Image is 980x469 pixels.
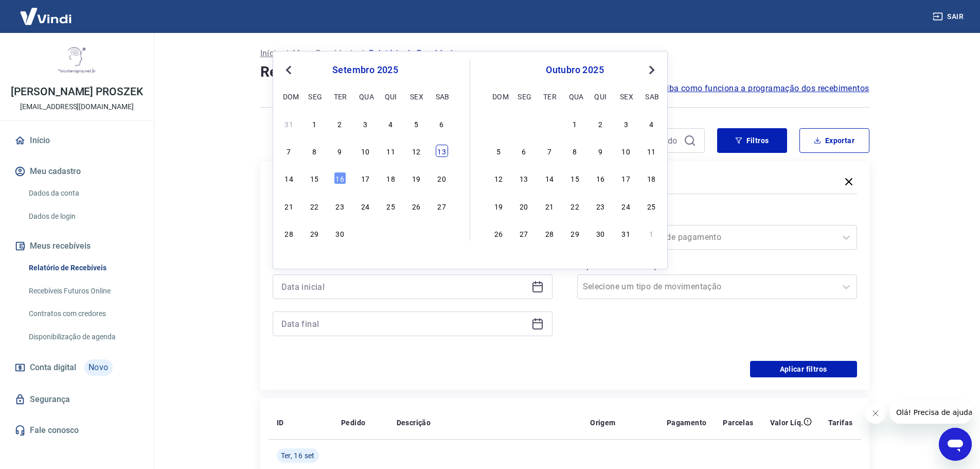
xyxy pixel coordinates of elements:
[518,145,530,157] div: Choose segunda-feira, 6 de outubro de 2025
[492,90,505,102] div: dom
[518,200,530,212] div: Choose segunda-feira, 20 de outubro de 2025
[645,117,657,130] div: Choose sábado, 4 de outubro de 2025
[491,64,659,76] div: outubro 2025
[281,316,527,332] input: Data final
[410,200,422,212] div: Choose sexta-feira, 26 de setembro de 2025
[436,90,448,102] div: sab
[308,200,320,212] div: Choose segunda-feira, 22 de setembro de 2025
[281,450,315,461] span: Ter, 16 set
[359,145,371,157] div: Choose quarta-feira, 10 de setembro de 2025
[569,227,581,239] div: Choose quarta-feira, 29 de outubro de 2025
[385,145,397,157] div: Choose quinta-feira, 11 de setembro de 2025
[260,47,281,60] a: Início
[6,7,86,15] span: Olá! Precisa de ajuda?
[282,64,295,76] button: Previous Month
[25,206,141,227] a: Dados de login
[543,90,556,102] div: ter
[492,145,505,157] div: Choose domingo, 5 de outubro de 2025
[334,145,346,157] div: Choose terça-feira, 9 de setembro de 2025
[645,145,657,157] div: Choose sábado, 11 de outubro de 2025
[359,117,371,130] div: Choose quarta-feira, 3 de setembro de 2025
[359,200,371,212] div: Choose quarta-feira, 24 de setembro de 2025
[620,227,632,239] div: Choose sexta-feira, 31 de outubro de 2025
[283,117,295,130] div: Choose domingo, 31 de agosto de 2025
[717,128,787,153] button: Filtros
[385,172,397,184] div: Choose quinta-feira, 18 de setembro de 2025
[12,129,141,152] a: Início
[667,418,707,428] p: Pagamento
[645,90,657,102] div: sab
[12,235,141,257] button: Meus recebíveis
[385,200,397,212] div: Choose quinta-feira, 25 de setembro de 2025
[620,117,632,130] div: Choose sexta-feira, 3 de outubro de 2025
[283,200,295,212] div: Choose domingo, 21 de setembro de 2025
[436,145,448,157] div: Choose sábado, 13 de setembro de 2025
[341,418,365,428] p: Pedido
[410,172,422,184] div: Choose sexta-feira, 19 de setembro de 2025
[657,82,869,95] a: Saiba como funciona a programação dos recebimentos
[281,64,449,76] div: setembro 2025
[334,90,346,102] div: ter
[12,388,141,411] a: Segurança
[492,227,505,239] div: Choose domingo, 26 de outubro de 2025
[939,428,972,461] iframe: Botão para abrir a janela de mensagens
[569,145,581,157] div: Choose quarta-feira, 8 de outubro de 2025
[492,117,505,130] div: Choose domingo, 28 de setembro de 2025
[11,86,143,97] p: [PERSON_NAME] PROSZEK
[579,260,855,272] label: Tipo de Movimentação
[799,128,869,153] button: Exportar
[12,1,79,32] img: Vindi
[30,360,76,375] span: Conta digital
[308,90,320,102] div: seg
[620,90,632,102] div: sex
[25,281,141,302] a: Recebíveis Futuros Online
[25,183,141,204] a: Dados da conta
[645,200,657,212] div: Choose sábado, 25 de outubro de 2025
[361,47,364,60] p: /
[283,145,295,157] div: Choose domingo, 7 de setembro de 2025
[931,7,968,26] button: Sair
[645,172,657,184] div: Choose sábado, 18 de outubro de 2025
[369,47,457,60] p: Relatório de Recebíveis
[890,401,972,424] iframe: Mensagem da empresa
[543,117,556,130] div: Choose terça-feira, 30 de setembro de 2025
[359,90,371,102] div: qua
[308,172,320,184] div: Choose segunda-feira, 15 de setembro de 2025
[283,227,295,239] div: Choose domingo, 28 de setembro de 2025
[828,418,853,428] p: Tarifas
[25,303,141,324] a: Contratos com credores
[359,172,371,184] div: Choose quarta-feira, 17 de setembro de 2025
[385,227,397,239] div: Choose quinta-feira, 2 de outubro de 2025
[308,145,320,157] div: Choose segunda-feira, 8 de setembro de 2025
[492,172,505,184] div: Choose domingo, 12 de outubro de 2025
[385,90,397,102] div: qui
[25,326,141,348] a: Disponibilização de agenda
[569,172,581,184] div: Choose quarta-feira, 15 de outubro de 2025
[723,418,753,428] p: Parcelas
[518,90,530,102] div: seg
[620,200,632,212] div: Choose sexta-feira, 24 de outubro de 2025
[277,418,284,428] p: ID
[569,117,581,130] div: Choose quarta-feira, 1 de outubro de 2025
[594,200,607,212] div: Choose quinta-feira, 23 de outubro de 2025
[293,47,357,60] a: Meus Recebíveis
[770,418,804,428] p: Valor Líq.
[359,227,371,239] div: Choose quarta-feira, 1 de outubro de 2025
[646,64,658,76] button: Next Month
[543,227,556,239] div: Choose terça-feira, 28 de outubro de 2025
[594,90,607,102] div: qui
[397,418,431,428] p: Descrição
[645,227,657,239] div: Choose sábado, 1 de novembro de 2025
[436,117,448,130] div: Choose sábado, 6 de setembro de 2025
[543,172,556,184] div: Choose terça-feira, 14 de outubro de 2025
[12,160,141,183] button: Meu cadastro
[334,172,346,184] div: Choose terça-feira, 16 de setembro de 2025
[750,361,857,377] button: Aplicar filtros
[410,227,422,239] div: Choose sexta-feira, 3 de outubro de 2025
[283,90,295,102] div: dom
[410,90,422,102] div: sex
[385,117,397,130] div: Choose quinta-feira, 4 de setembro de 2025
[334,227,346,239] div: Choose terça-feira, 30 de setembro de 2025
[518,227,530,239] div: Choose segunda-feira, 27 de outubro de 2025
